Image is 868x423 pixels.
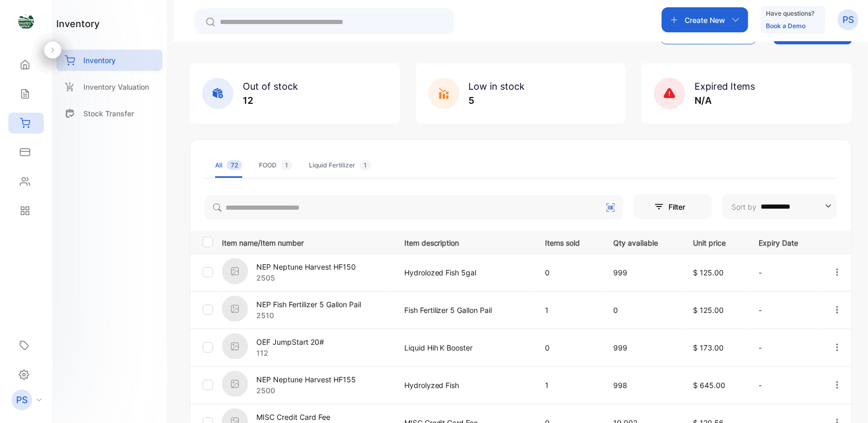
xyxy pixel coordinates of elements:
p: Unit price [693,235,738,248]
p: 5 [469,93,525,107]
p: Hydrolyzed Fish [404,380,524,391]
p: NEP Neptune Harvest HF155 [256,374,356,385]
p: 1 [545,380,592,391]
p: - [759,305,811,316]
p: N/A [695,93,755,107]
p: 1 [545,305,592,316]
p: Sort by [731,201,757,212]
p: Have questions? [766,8,814,19]
span: $ 125.00 [693,306,724,315]
span: $ 645.00 [693,381,726,390]
p: 0 [545,342,592,353]
p: 998 [613,380,672,391]
span: Expired Items [695,81,755,92]
p: Expiry Date [759,235,811,248]
p: OEF JumpStart 20# [256,336,324,347]
p: Inventory Valuation [83,81,149,92]
img: item [222,333,248,359]
p: Qty available [613,235,672,248]
p: Hydrolozed Fish 5gal [404,267,524,278]
p: 2510 [256,310,361,321]
p: 0 [545,267,592,278]
p: - [759,267,811,278]
p: - [759,380,811,391]
span: $ 173.00 [693,343,724,352]
p: PS [842,13,854,27]
p: NEP Neptune Harvest HF150 [256,261,356,272]
p: NEP Fish Fertilizer 5 Gallon Pail [256,299,361,310]
a: Book a Demo [766,22,805,30]
p: Item name/Item number [222,235,391,248]
span: 1 [359,160,371,170]
div: Liquid Fertilizer [309,161,371,170]
button: Open LiveChat chat widget [8,4,40,35]
img: item [222,371,248,397]
p: 999 [613,267,672,278]
p: 0 [613,305,672,316]
button: Sort by [722,194,837,219]
img: item [222,296,248,322]
span: Low in stock [469,81,525,92]
span: Out of stock [243,81,298,92]
p: Inventory [83,55,116,66]
a: Inventory [56,50,163,71]
img: logo [18,14,34,29]
a: Inventory Valuation [56,76,163,98]
div: FOOD [259,161,292,170]
p: 999 [613,342,672,353]
p: Create New [685,15,725,26]
p: Item description [404,235,524,248]
p: 112 [256,347,324,358]
p: 12 [243,93,298,107]
span: 72 [227,160,242,170]
a: Stock Transfer [56,103,163,124]
p: Items sold [545,235,592,248]
h1: inventory [56,17,100,31]
p: - [759,342,811,353]
span: $ 125.00 [693,268,724,277]
button: PS [838,7,859,32]
div: All [215,161,242,170]
span: 1 [281,160,292,170]
p: 2500 [256,385,356,396]
p: PS [16,393,28,407]
button: Create New [662,7,748,32]
p: Liquid Hih K Booster [404,342,524,353]
p: MISC Credit Card Fee [256,412,330,422]
img: item [222,258,248,284]
p: Stock Transfer [83,108,134,119]
p: Fish Fertilizer 5 Gallon Pail [404,305,524,316]
p: 2505 [256,272,356,283]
